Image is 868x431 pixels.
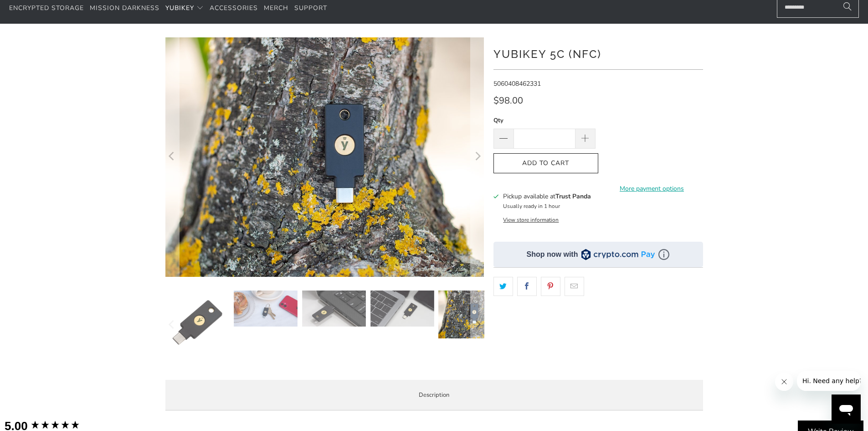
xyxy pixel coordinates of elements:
button: Next [470,37,485,277]
a: Share this on Pinterest [541,277,560,296]
span: Mission Darkness [90,4,159,12]
a: Email this to a friend [565,277,584,296]
label: Description [165,380,703,410]
h1: YubiKey 5C (NFC) [493,44,703,62]
span: YubiKey [165,4,194,12]
span: Hi. Need any help? [5,6,66,14]
button: View store information [503,216,559,223]
img: YubiKey 5C (NFC) - Trust Panda [438,291,502,338]
span: Accessories [210,4,258,12]
a: Share this on Twitter [493,277,513,296]
label: Qty [493,115,596,125]
span: 5060408462331 [493,79,541,88]
span: Support [294,4,327,12]
button: Next [470,291,485,359]
img: YubiKey 5C (NFC) - Trust Panda [370,291,434,327]
div: Shop now with [527,249,578,260]
a: More payment options [601,184,703,194]
a: Share this on Facebook [517,277,537,296]
img: YubiKey 5C (NFC) - Trust Panda [302,291,366,327]
button: Add to Cart [493,153,598,174]
span: $98.00 [493,94,523,107]
span: Encrypted Storage [9,4,84,12]
iframe: Reviews Widget [493,312,703,342]
iframe: Button to launch messaging window [832,395,861,424]
iframe: Close message [775,373,793,391]
span: Merch [264,4,288,12]
img: YubiKey 5C (NFC) - Trust Panda [234,291,298,327]
b: Trust Panda [555,192,591,201]
button: Previous [165,37,180,277]
iframe: Message from company [797,371,861,391]
span: Add to Cart [503,160,589,167]
a: YubiKey 5C (NFC) - Trust Panda [165,37,484,277]
button: Previous [165,291,180,359]
img: YubiKey 5C (NFC) - Trust Panda [165,291,229,354]
h3: Pickup available at [503,192,591,201]
small: Usually ready in 1 hour [503,203,560,210]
